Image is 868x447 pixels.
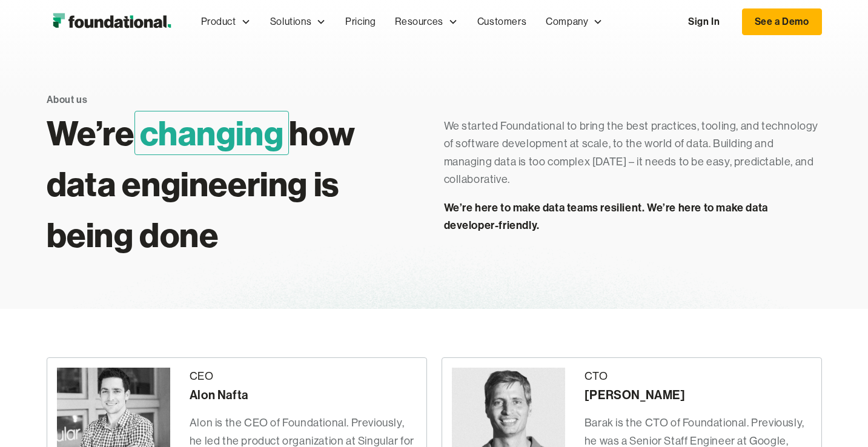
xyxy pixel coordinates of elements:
[47,10,177,34] a: home
[536,2,612,42] div: Company
[190,385,417,405] div: Alon Nafta
[190,368,417,386] div: CEO
[468,2,536,42] a: Customers
[260,2,336,42] div: Solutions
[444,118,822,189] p: We started Foundational to bring the best practices, tooling, and technology of software developm...
[585,368,812,386] div: CTO
[201,14,236,30] div: Product
[270,14,311,30] div: Solutions
[385,2,467,42] div: Resources
[546,14,588,30] div: Company
[444,199,822,234] p: We’re here to make data teams resilient. We’re here to make data developer-friendly.
[676,9,732,35] a: Sign In
[47,92,88,108] div: About us
[47,10,177,34] img: Foundational Logo
[585,385,812,405] div: [PERSON_NAME]
[134,111,290,155] span: changing
[395,14,443,30] div: Resources
[191,2,260,42] div: Product
[336,2,385,42] a: Pricing
[742,8,822,35] a: See a Demo
[47,108,425,260] h1: We’re how data engineering is being done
